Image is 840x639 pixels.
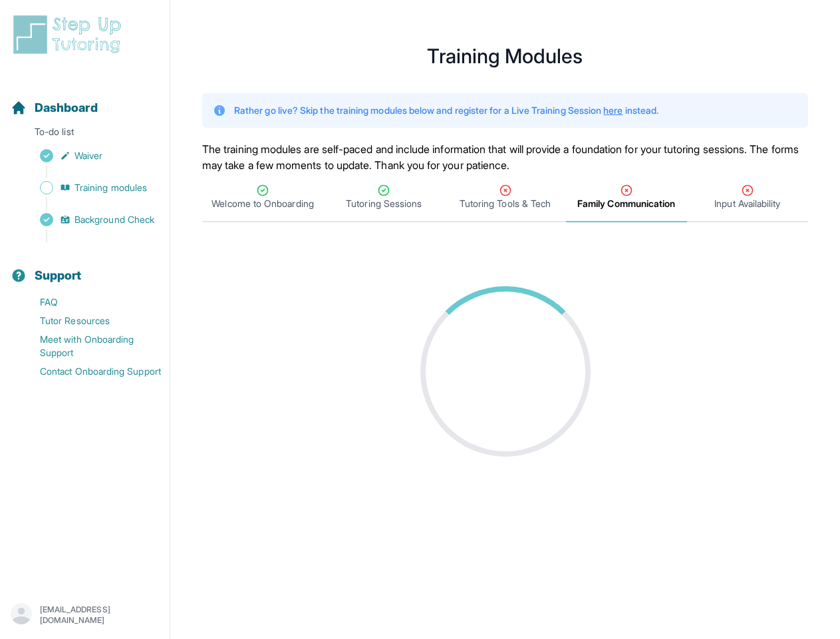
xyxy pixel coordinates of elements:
span: Support [35,266,82,285]
p: [EMAIL_ADDRESS][DOMAIN_NAME] [40,604,159,626]
a: Waiver [11,146,170,165]
p: The training modules are self-paced and include information that will provide a foundation for yo... [202,141,808,173]
h1: Training Modules [202,48,808,64]
span: Background Check [74,213,154,226]
span: Dashboard [35,99,98,117]
a: Background Check [11,210,170,229]
p: Rather go live? Skip the training modules below and register for a Live Training Session instead. [234,104,658,117]
span: Training modules [74,181,147,194]
span: Waiver [74,149,102,162]
a: FAQ [11,293,170,312]
span: Input Availability [714,197,780,210]
button: [EMAIL_ADDRESS][DOMAIN_NAME] [11,603,159,627]
span: Tutoring Tools & Tech [460,197,551,210]
span: Family Communication [577,197,675,210]
a: Meet with Onboarding Support [11,330,170,362]
span: Welcome to Onboarding [211,197,313,210]
span: Tutoring Sessions [346,197,422,210]
nav: Tabs [202,173,808,222]
img: logo [11,13,129,56]
p: To-do list [5,125,164,144]
a: here [603,105,623,116]
a: Training modules [11,178,170,197]
button: Dashboard [5,77,164,122]
a: Tutor Resources [11,312,170,330]
a: Dashboard [11,99,98,117]
a: Contact Onboarding Support [11,362,170,381]
button: Support [5,245,164,290]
